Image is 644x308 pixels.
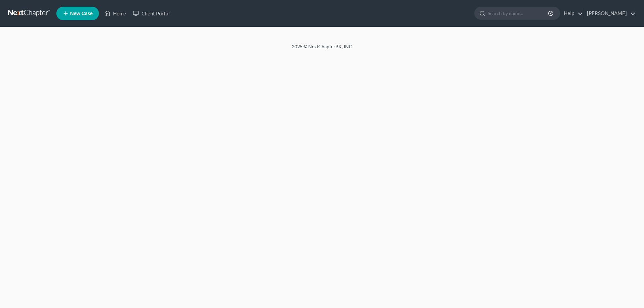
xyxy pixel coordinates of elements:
[70,11,93,16] span: New Case
[101,7,129,19] a: Home
[131,43,513,55] div: 2025 © NextChapterBK, INC
[488,7,549,19] input: Search by name...
[560,7,583,19] a: Help
[584,7,636,19] a: [PERSON_NAME]
[129,7,173,19] a: Client Portal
